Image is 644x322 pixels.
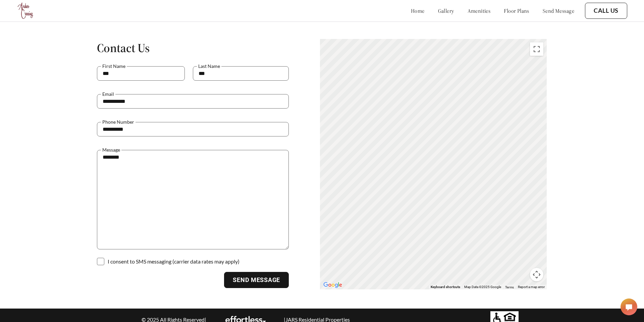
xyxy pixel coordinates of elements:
h1: Contact Us [97,40,289,55]
a: send message [543,7,574,14]
a: floor plans [504,7,529,14]
a: gallery [438,7,454,14]
img: Google [322,281,344,289]
a: Call Us [594,7,619,14]
a: home [411,7,425,14]
button: Call Us [585,3,627,19]
a: Report a map error [518,285,545,289]
button: Toggle fullscreen view [530,42,543,56]
a: Terms (opens in new tab) [505,285,514,289]
button: Map camera controls [530,268,543,281]
img: Company logo [17,2,35,20]
a: Open this area in Google Maps (opens a new window) [322,281,344,289]
span: Map Data ©2025 Google [464,285,501,289]
button: Keyboard shortcuts [431,285,460,289]
a: amenities [468,7,491,14]
button: Send Message [224,272,289,288]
